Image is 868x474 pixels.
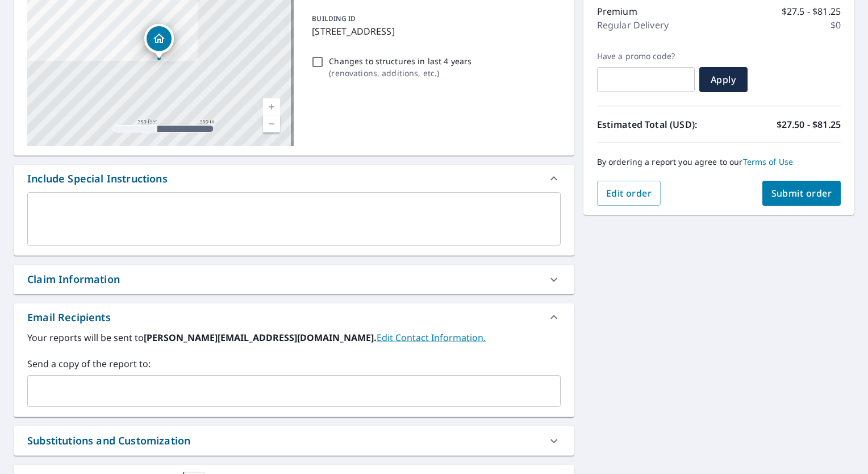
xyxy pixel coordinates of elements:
[699,67,748,92] button: Apply
[708,73,738,86] span: Apply
[312,14,356,23] p: BUILDING ID
[312,24,556,38] p: [STREET_ADDRESS]
[377,331,486,344] a: EditContactInfo
[27,433,190,448] div: Substitutions and Customization
[144,24,174,59] div: Dropped pin, building 1, Residential property, 9 Bent Oak Rd Beaufort, SC 29907
[263,98,280,115] a: Current Level 17, Zoom In
[14,426,574,455] div: Substitutions and Customization
[771,187,832,199] span: Submit order
[831,18,841,32] p: $0
[27,171,168,186] div: Include Special Instructions
[329,67,471,79] p: ( renovations, additions, etc. )
[597,157,841,167] p: By ordering a report you agree to our
[597,18,669,32] p: Regular Delivery
[263,115,280,132] a: Current Level 17, Zoom Out
[597,5,637,18] p: Premium
[606,187,652,199] span: Edit order
[597,181,661,206] button: Edit order
[777,118,841,131] p: $27.50 - $81.25
[782,5,841,18] p: $27.5 - $81.25
[597,51,695,61] label: Have a promo code?
[14,303,574,331] div: Email Recipients
[27,357,561,371] label: Send a copy of the report to:
[743,156,794,167] a: Terms of Use
[27,272,120,287] div: Claim Information
[597,118,719,131] p: Estimated Total (USD):
[27,310,111,325] div: Email Recipients
[144,331,377,344] b: [PERSON_NAME][EMAIL_ADDRESS][DOMAIN_NAME].
[762,181,841,206] button: Submit order
[27,331,561,344] label: Your reports will be sent to
[329,55,471,67] p: Changes to structures in last 4 years
[14,165,574,192] div: Include Special Instructions
[14,265,574,294] div: Claim Information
